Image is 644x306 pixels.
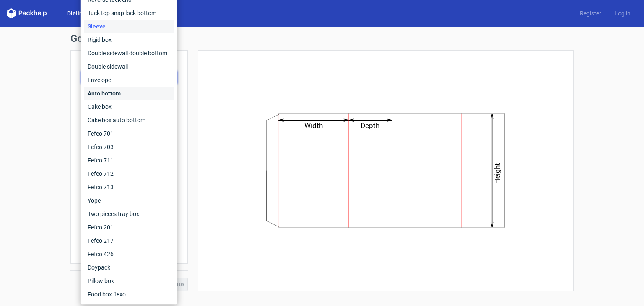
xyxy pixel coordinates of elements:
[573,9,608,18] a: Register
[70,33,574,44] h1: Generate new dieline
[493,163,502,184] text: Height
[84,20,174,33] div: Sleeve
[84,113,174,127] div: Cake box auto bottom
[84,33,174,46] div: Rigid box
[84,6,174,20] div: Tuck top snap lock bottom
[84,207,174,221] div: Two pieces tray box
[84,87,174,100] div: Auto bottom
[84,127,174,140] div: Fefco 701
[60,9,96,18] a: Dielines
[84,274,174,288] div: Pillow box
[84,73,174,87] div: Envelope
[84,167,174,180] div: Fefco 712
[84,247,174,261] div: Fefco 426
[84,221,174,234] div: Fefco 201
[84,60,174,73] div: Double sidewall
[84,194,174,207] div: Yope
[608,9,637,18] a: Log in
[84,261,174,274] div: Doypack
[84,46,174,60] div: Double sidewall double bottom
[84,100,174,113] div: Cake box
[361,121,380,130] text: Depth
[84,154,174,167] div: Fefco 711
[84,288,174,301] div: Food box flexo
[84,140,174,154] div: Fefco 703
[305,121,323,130] text: Width
[84,234,174,247] div: Fefco 217
[84,180,174,194] div: Fefco 713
